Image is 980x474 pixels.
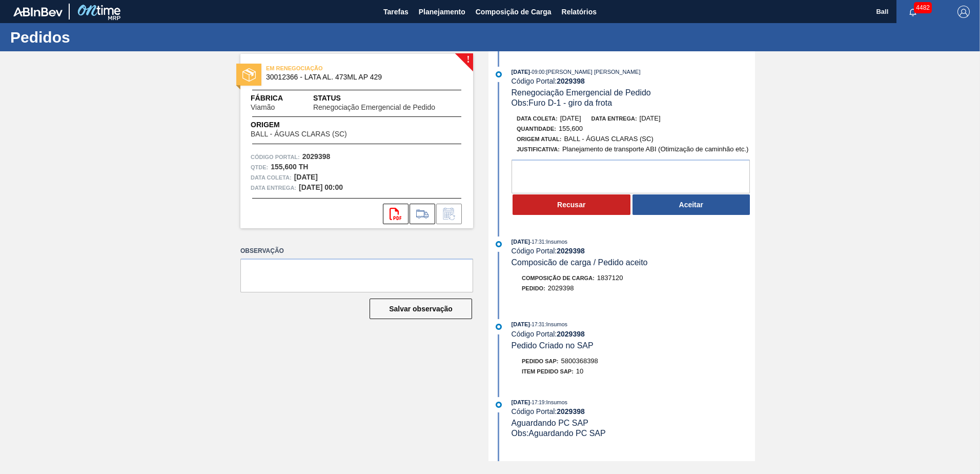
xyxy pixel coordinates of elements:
[302,152,331,161] strong: 2029398
[591,115,637,122] span: Data entrega:
[522,358,559,364] span: Pedido SAP:
[512,419,588,427] span: Aguardando PC SAP
[530,400,544,405] span: - 17:19
[517,136,561,142] span: Origem Atual:
[251,172,292,183] span: Data coleta:
[496,402,502,408] img: atual
[544,321,567,327] span: : Insumos
[562,6,597,18] span: Relatórios
[530,69,544,75] span: - 09:00
[544,69,640,75] span: : [PERSON_NAME] [PERSON_NAME]
[266,73,452,81] span: 30012366 - LATA AL. 473ML AP 429
[251,130,347,138] span: BALL - ÁGUAS CLARAS (SC)
[557,77,585,85] strong: 2029398
[251,162,268,172] span: Qtde :
[496,71,502,77] img: atual
[512,321,530,327] span: [DATE]
[13,7,63,16] img: TNhmsLtSVTkK8tSr43FrP2fwEKptu5GPRR3wAAAABJRU5ErkJggg==
[271,163,308,171] strong: 155,600 TH
[512,98,612,107] span: Obs: Furo D-1 - giro da frota
[562,145,748,153] span: Planejamento de transporte ABI (Otimização de caminhão etc.)
[436,204,462,224] div: Informar alteração no pedido
[313,93,463,104] span: Status
[561,357,598,365] span: 5800368398
[299,183,343,191] strong: [DATE] 00:00
[512,69,530,75] span: [DATE]
[560,114,581,122] span: [DATE]
[522,285,545,291] span: Pedido :
[517,126,556,132] span: Quantidade :
[512,258,648,267] span: Composicão de carga / Pedido aceito
[544,399,567,405] span: : Insumos
[530,239,544,245] span: - 17:31
[313,104,435,111] span: Renegociação Emergencial de Pedido
[251,120,376,130] span: Origem
[557,330,585,338] strong: 2029398
[512,341,594,350] span: Pedido Criado no SAP
[512,429,606,438] span: Obs: Aguardando PC SAP
[10,31,192,43] h1: Pedidos
[576,367,583,375] span: 10
[512,407,755,416] div: Código Portal:
[544,239,567,245] span: : Insumos
[251,183,296,193] span: Data entrega:
[240,244,473,259] label: Observação
[517,115,558,122] span: Data coleta:
[548,284,574,292] span: 2029398
[370,299,472,319] button: Salvar observação
[383,204,409,224] div: Abrir arquivo PDF
[522,368,574,374] span: Item pedido SAP:
[512,239,530,245] span: [DATE]
[410,204,435,224] div: Ir para Composição de Carga
[496,324,502,330] img: atual
[559,125,583,132] span: 155,600
[530,322,544,327] span: - 17:31
[957,6,970,18] img: Logout
[419,6,465,18] span: Planejamento
[632,194,750,215] button: Aceitar
[251,93,307,104] span: Fábrica
[512,77,755,85] div: Código Portal:
[251,152,300,162] span: Código Portal:
[513,194,630,215] button: Recusar
[512,247,755,255] div: Código Portal:
[251,104,275,111] span: Viamão
[294,173,318,181] strong: [DATE]
[512,88,651,97] span: Renegociação Emergencial de Pedido
[640,114,661,122] span: [DATE]
[564,135,653,143] span: BALL - ÁGUAS CLARAS (SC)
[896,5,929,19] button: Notificações
[522,275,595,281] span: Composição de Carga :
[266,63,410,73] span: EM RENEGOCIAÇÃO
[383,6,409,18] span: Tarefas
[512,399,530,405] span: [DATE]
[242,68,256,82] img: status
[476,6,552,18] span: Composição de Carga
[597,274,623,282] span: 1837120
[557,407,585,416] strong: 2029398
[496,241,502,247] img: atual
[914,2,932,13] span: 4482
[512,330,755,338] div: Código Portal:
[557,247,585,255] strong: 2029398
[517,146,560,152] span: Justificativa:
